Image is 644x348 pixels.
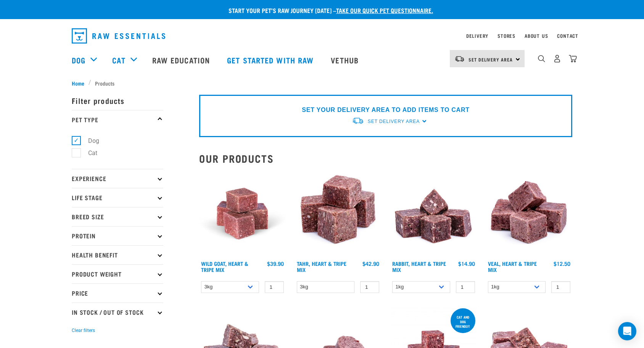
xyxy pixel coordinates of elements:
[362,261,379,267] div: $42.90
[76,148,100,158] label: Cat
[368,119,420,124] span: Set Delivery Area
[352,117,364,125] img: van-moving.png
[72,79,89,87] a: Home
[488,262,537,271] a: Veal, Heart & Tripe Mix
[219,45,323,75] a: Get started with Raw
[72,283,163,303] p: Price
[451,311,475,332] div: cat and dog friendly!
[72,79,572,87] nav: breadcrumbs
[297,262,346,271] a: Tahr, Heart & Tripe Mix
[145,45,219,75] a: Raw Education
[390,170,477,257] img: 1175 Rabbit Heart Tripe Mix 01
[72,28,165,44] img: Raw Essentials Logo
[72,207,163,226] p: Breed Size
[554,261,570,267] div: $12.50
[72,303,163,322] p: In Stock / Out Of Stock
[466,34,488,37] a: Delivery
[618,322,636,340] div: Open Intercom Messenger
[199,152,572,164] h2: Our Products
[72,264,163,283] p: Product Weight
[458,261,475,267] div: $14.90
[76,136,102,146] label: Dog
[72,54,85,66] a: Dog
[66,25,578,47] nav: dropdown navigation
[538,55,545,62] img: home-icon-1@2x.png
[199,170,286,257] img: Goat Heart Tripe 8451
[557,34,578,37] a: Contact
[201,262,248,271] a: Wild Goat, Heart & Tripe Mix
[336,8,433,12] a: take our quick pet questionnaire.
[112,54,125,66] a: Cat
[72,245,163,264] p: Health Benefit
[72,226,163,245] p: Protein
[323,45,368,75] a: Vethub
[72,188,163,207] p: Life Stage
[72,169,163,188] p: Experience
[569,55,577,63] img: home-icon@2x.png
[486,170,573,257] img: Cubes
[454,55,465,62] img: van-moving.png
[72,91,163,110] p: Filter products
[469,58,513,61] span: Set Delivery Area
[72,79,84,87] span: Home
[392,262,446,271] a: Rabbit, Heart & Tripe Mix
[497,34,515,37] a: Stores
[302,105,469,115] p: SET YOUR DELIVERY AREA TO ADD ITEMS TO CART
[553,55,561,63] img: user.png
[72,327,95,334] button: Clear filters
[72,110,163,129] p: Pet Type
[267,261,284,267] div: $39.90
[265,281,284,293] input: 1
[551,281,570,293] input: 1
[456,281,475,293] input: 1
[525,34,548,37] a: About Us
[295,170,382,257] img: Tahr Heart Tripe Mix 01
[360,281,379,293] input: 1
